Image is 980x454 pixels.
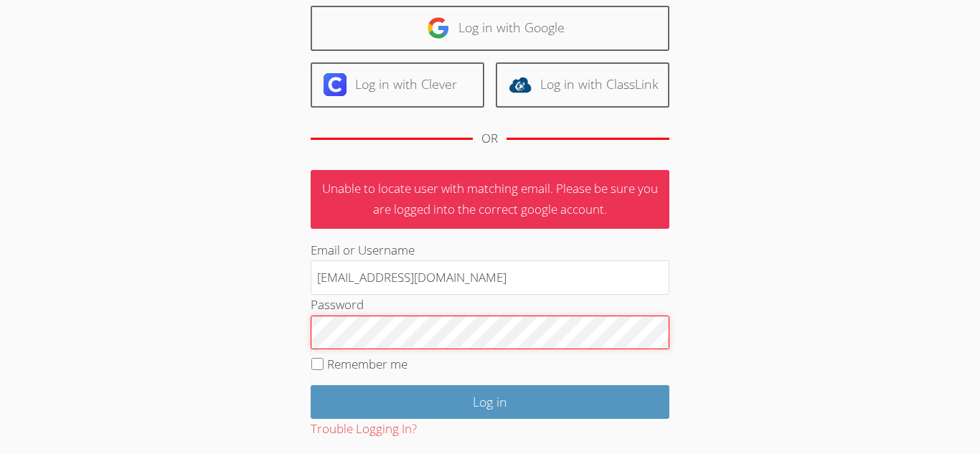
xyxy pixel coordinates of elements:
a: Log in with Google [311,6,669,51]
a: Log in with ClassLink [496,62,669,108]
img: clever-logo-6eab21bc6e7a338710f1a6ff85c0baf02591cd810cc4098c63d3a4b26e2feb20.svg [324,73,347,96]
div: OR [481,128,498,149]
a: Log in with Clever [311,62,484,108]
label: Email or Username [311,242,415,258]
p: Unable to locate user with matching email. Please be sure you are logged into the correct google ... [311,170,669,229]
button: Trouble Logging In? [311,419,417,440]
img: google-logo-50288ca7cdecda66e5e0955fdab243c47b7ad437acaf1139b6f446037453330a.svg [427,16,450,39]
label: Password [311,296,364,313]
input: Log in [311,385,669,419]
label: Remember me [327,356,407,372]
img: classlink-logo-d6bb404cc1216ec64c9a2012d9dc4662098be43eaf13dc465df04b49fa7ab582.svg [509,73,532,96]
